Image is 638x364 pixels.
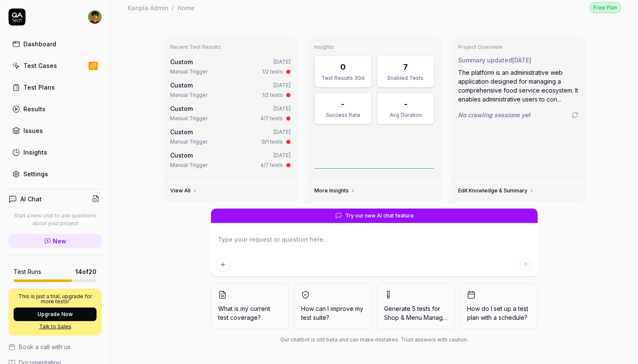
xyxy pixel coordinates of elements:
span: Book a call with us [19,342,71,351]
a: More Insights [314,187,356,194]
a: Custom[DATE]Manual Trigger1/2 tests [168,56,292,77]
time: [DATE] [273,152,291,158]
span: Custom [170,105,193,112]
span: No crawling sessions yet [458,110,530,119]
span: What is my current test coverage? [218,304,282,322]
div: Dashboard [23,40,56,48]
a: Dashboard [9,36,102,52]
button: Generate 5 tests forShop & Menu Management [377,283,455,329]
time: [DATE] [273,129,291,135]
a: View All [170,187,197,194]
span: Shop & Menu Management [384,314,460,321]
div: Issues [23,126,43,135]
div: 0 [340,61,346,73]
p: This is just a trial, upgrade for more tests! [14,294,97,304]
button: How can I improve my test suite? [294,283,372,329]
a: Go to crawling settings [572,112,578,119]
div: Manual Trigger [170,68,208,76]
div: Free Plan [590,2,621,13]
div: - [404,98,407,110]
a: Book a call with us [9,342,102,351]
span: Try our new AI chat feature [345,212,414,220]
button: What is my current test coverage? [211,283,289,329]
button: Free Plan [590,2,621,13]
a: Insights [9,144,102,161]
div: 4/7 tests [260,161,283,169]
a: Results [9,101,102,117]
a: Custom[DATE]Manual Trigger0/1 tests [168,126,292,147]
div: Kanpla Admin [128,3,168,12]
span: Generate 5 tests for [384,304,447,322]
div: 4/7 tests [260,115,283,122]
time: [DATE] [512,56,531,64]
div: Insights [23,148,47,157]
div: Manual Trigger [170,161,208,169]
a: Custom[DATE]Manual Trigger4/7 tests [168,102,292,124]
time: [DATE] [273,82,291,88]
a: Test Cases [9,57,102,74]
div: Manual Trigger [170,115,208,122]
span: Custom [170,128,193,135]
div: 7 [403,61,408,73]
a: New [9,234,102,248]
h4: AI Chat [20,195,42,203]
a: Issues [9,122,102,139]
div: Home [177,3,194,12]
div: Enabled Tests [382,74,429,82]
div: The platform is an administrative web application designed for managing a comprehensive food serv... [458,68,578,104]
span: Custom [170,58,193,65]
span: Summary updated [458,56,512,64]
div: - [341,98,345,110]
a: Settings [9,166,102,182]
span: 14 of 20 [75,267,97,276]
h5: Test Runs [14,268,41,276]
div: Test Cases [23,61,57,70]
a: Edit Knowledge & Summary [458,187,534,194]
time: [DATE] [273,59,291,65]
div: Avg Duration [382,111,429,119]
div: / [172,3,174,12]
a: Custom[DATE]Manual Trigger4/7 tests [168,149,292,171]
time: [DATE] [273,105,291,112]
button: Add attachment [216,258,230,271]
button: How do I set up a test plan with a schedule? [460,283,538,329]
span: Custom [170,152,193,159]
div: Our chatbot is still beta and can make mistakes. Trust answers with caution. [211,336,538,344]
div: 0/1 tests [262,138,283,146]
span: Custom [170,82,193,89]
a: Test Plans [9,79,102,96]
div: Manual Trigger [170,138,208,146]
div: Test Results 30d [320,74,366,82]
a: Talk to Sales [14,323,97,330]
div: Results [23,104,46,113]
div: Success Rate [320,111,366,119]
span: How can I improve my test suite? [301,304,365,322]
span: New [53,237,66,245]
div: Manual Trigger [170,91,208,99]
a: Custom[DATE]Manual Trigger1/2 tests [168,79,292,101]
h3: Recent Test Results [170,44,291,51]
h3: Insights [314,44,435,51]
div: Settings [23,169,48,178]
div: 1/2 tests [262,91,283,99]
div: 1/2 tests [262,68,283,76]
p: Start a new chat to ask questions about your project [9,212,102,227]
img: fbb09cb0-81df-490f-ac5a-4610d694aefe.png [88,10,102,24]
span: How do I set up a test plan with a schedule? [467,304,530,322]
button: Upgrade Now [14,308,97,321]
div: Test Plans [23,83,55,92]
h3: Project Overview [458,44,578,51]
